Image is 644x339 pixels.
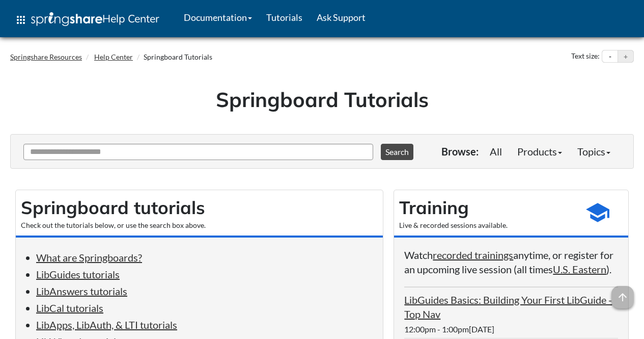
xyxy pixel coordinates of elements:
p: Watch anytime, or register for an upcoming live session (all times ). [404,248,618,276]
a: Products [510,141,570,162]
a: LibGuides tutorials [36,268,120,280]
button: Search [381,144,413,160]
h2: Training [399,195,572,220]
a: LibCal tutorials [36,302,103,314]
a: apps Help Center [8,5,166,35]
div: Check out the tutorials below, or use the search box above. [21,220,378,230]
a: What are Springboards? [36,251,142,264]
h2: Springboard tutorials [21,195,378,220]
a: Help Center [94,53,133,61]
a: LibGuides Basics: Building Your First LibGuide - Top Nav [404,294,612,320]
span: arrow_upward [611,286,634,308]
a: U.S. Eastern [553,263,606,275]
a: LibApps, LibAuth, & LTI tutorials [36,319,177,331]
p: Browse: [441,144,479,159]
h1: Springboard Tutorials [18,85,626,114]
span: 12:00pm - 1:00pm[DATE] [404,324,494,334]
a: recorded trainings [433,249,513,261]
span: Help Center [102,12,159,25]
img: Springshare [31,12,102,26]
span: apps [15,14,27,26]
span: school [585,200,610,225]
a: Tutorials [259,5,310,30]
a: Topics [570,141,618,162]
li: Springboard Tutorials [134,52,212,62]
a: All [482,141,510,162]
div: Text size: [569,50,602,63]
a: Springshare Resources [10,53,82,61]
a: Documentation [177,5,259,30]
button: Increase text size [618,50,633,63]
a: LibAnswers tutorials [36,285,127,297]
a: Ask Support [310,5,373,30]
button: Decrease text size [602,50,618,63]
a: arrow_upward [611,287,634,299]
div: Live & recorded sessions available. [399,220,572,230]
